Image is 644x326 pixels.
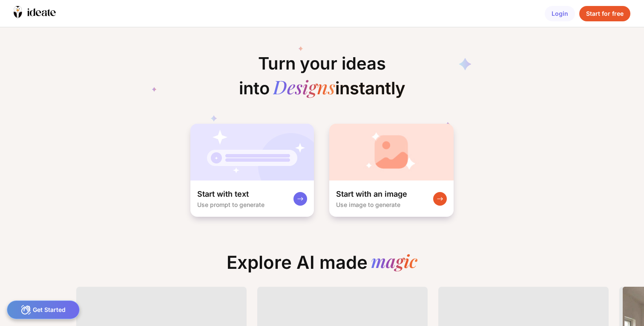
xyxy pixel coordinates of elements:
[190,124,314,180] img: startWithTextCardBg.jpg
[197,201,264,208] div: Use prompt to generate
[220,252,424,280] div: Explore AI made
[7,300,80,319] div: Get Started
[336,201,400,208] div: Use image to generate
[329,124,454,180] img: startWithImageCardBg.jpg
[197,189,249,199] div: Start with text
[579,6,630,21] div: Start for free
[371,252,417,273] div: magic
[336,189,407,199] div: Start with an image
[545,6,575,21] div: Login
